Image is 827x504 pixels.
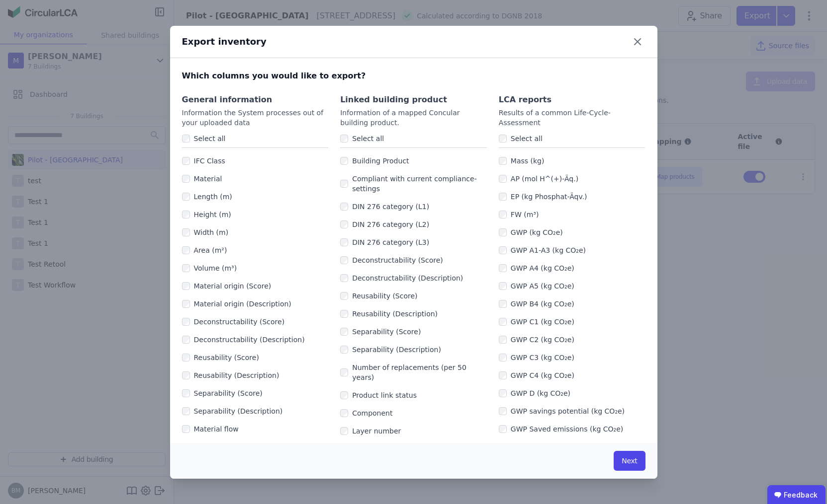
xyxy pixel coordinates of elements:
[507,156,545,166] label: Mass (kg)
[499,108,645,128] div: Results of a common Life-Cycle-Assessment
[190,210,231,219] label: Height (m)
[507,227,563,237] label: GWP (kg CO₂e)
[507,406,625,416] label: GWP savings potential (kg CO₂e)
[348,237,429,247] label: DIN 276 category (L3)
[507,134,543,144] label: Select all
[507,442,545,452] label: HWD (kg)
[190,370,279,380] label: Reusability (Description)
[507,424,623,434] label: GWP Saved emissions (kg CO₂e)
[190,406,283,416] label: Separability (Description)
[190,134,226,144] label: Select all
[348,309,438,319] label: Reusability (Description)
[507,245,586,255] label: GWP A1-A3 (kg CO₂e)
[190,227,229,237] label: Width (m)
[507,370,574,380] label: GWP C4 (kg CO₂e)
[348,255,443,265] label: Deconstructability (Score)
[507,317,574,327] label: GWP C1 (kg CO₂e)
[348,202,429,212] label: DIN 276 category (L1)
[190,174,222,184] label: Material
[190,281,272,291] label: Material origin (Score)
[348,345,441,355] label: Separability (Description)
[348,174,487,194] label: Compliant with current compliance-settings
[348,408,392,418] label: Component
[507,174,578,184] label: AP (mol H^(+)-Äq.)
[348,426,401,436] label: Layer number
[507,281,574,291] label: GWP A5 (kg CO₂e)
[340,94,487,106] div: Linked building product
[190,388,263,398] label: Separability (Score)
[348,134,384,144] label: Select all
[348,327,421,337] label: Separability (Score)
[348,219,429,229] label: DIN 276 category (L2)
[182,94,329,106] div: General information
[348,362,487,382] label: Number of replacements (per 50 years)
[499,94,645,106] div: LCA reports
[190,335,305,345] label: Deconstructability (Description)
[182,108,329,128] div: Information the System processes out of your uploaded data
[190,317,285,327] label: Deconstructability (Score)
[190,192,232,202] label: Length (m)
[507,263,574,273] label: GWP A4 (kg CO₂e)
[507,353,574,362] label: GWP C3 (kg CO₂e)
[340,108,487,128] div: Information of a mapped Concular building product.
[507,210,539,219] label: FW (m³)
[190,245,227,255] label: Area (m²)
[348,273,463,283] label: Deconstructability (Description)
[507,335,574,345] label: GWP C2 (kg CO₂e)
[190,156,225,166] label: IFC Class
[348,156,409,166] label: Building Product
[348,291,417,301] label: Reusability (Score)
[190,353,259,362] label: Reusability (Score)
[190,263,237,273] label: Volume (m³)
[507,192,587,202] label: EP (kg Phosphat-Äqv.)
[507,388,570,398] label: GWP D (kg CO₂e)
[182,35,267,49] div: Export inventory
[507,299,574,309] label: GWP B4 (kg CO₂e)
[614,451,645,471] button: Next
[190,424,239,434] label: Material flow
[348,390,417,400] label: Product link status
[190,299,291,309] label: Material origin (Description)
[170,58,657,82] div: Which columns you would like to export?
